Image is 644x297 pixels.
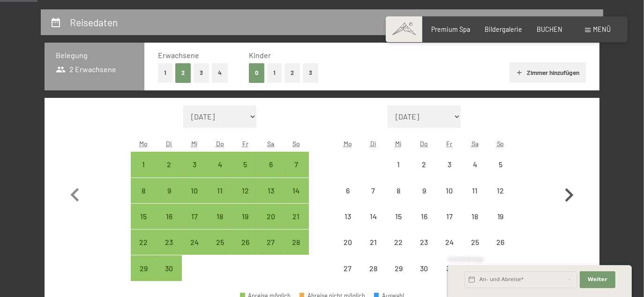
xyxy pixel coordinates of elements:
div: Anreise nicht möglich [437,230,462,255]
div: Anreise nicht möglich [412,230,437,255]
div: 31 [438,265,461,288]
div: Anreise möglich [258,178,284,203]
div: 13 [259,187,283,210]
div: Mon Sep 08 2025 [131,178,156,203]
div: 2 [157,161,180,184]
div: Tue Oct 14 2025 [360,204,386,229]
div: 22 [132,238,155,262]
div: 3 [183,161,206,184]
div: 16 [412,213,436,236]
div: 6 [336,187,359,210]
div: Sun Oct 26 2025 [488,230,513,255]
div: Anreise möglich [131,230,156,255]
div: Sun Sep 21 2025 [284,204,309,229]
div: Wed Oct 22 2025 [386,230,411,255]
div: Mon Sep 29 2025 [131,255,156,281]
div: Mon Oct 06 2025 [335,178,360,203]
div: Tue Sep 30 2025 [156,255,181,281]
h2: Reisedaten [70,16,118,28]
button: Zimmer hinzufügen [509,62,586,83]
div: Anreise nicht möglich [386,152,411,177]
div: Anreise möglich [156,204,181,229]
div: 14 [361,213,385,236]
div: Fri Sep 05 2025 [232,152,258,177]
div: Anreise möglich [232,204,258,229]
abbr: Mittwoch [396,140,402,148]
span: Kinder [249,51,271,59]
div: Thu Sep 18 2025 [207,204,232,229]
span: 2 Erwachsene [56,64,116,74]
div: Anreise nicht möglich [488,178,513,203]
div: Sat Sep 27 2025 [258,230,284,255]
div: Anreise nicht möglich [437,255,462,281]
div: Anreise möglich [207,204,232,229]
div: 22 [387,238,410,262]
div: Anreise möglich [131,152,156,177]
div: 9 [412,187,436,210]
div: 20 [336,238,359,262]
div: Anreise nicht möglich [437,178,462,203]
div: Anreise nicht möglich [386,178,411,203]
div: Tue Oct 07 2025 [360,178,386,203]
div: Anreise möglich [182,230,207,255]
div: 8 [132,187,155,210]
div: Anreise möglich [156,255,181,281]
div: Anreise möglich [182,178,207,203]
div: Mon Sep 15 2025 [131,204,156,229]
div: 3 [438,161,461,184]
div: 18 [208,213,232,236]
div: 1 [132,161,155,184]
div: Anreise nicht möglich [386,230,411,255]
div: 26 [489,238,512,262]
div: 28 [285,238,308,262]
div: 4 [208,161,232,184]
div: Anreise möglich [156,230,181,255]
div: 10 [183,187,206,210]
span: BUCHEN [537,25,562,33]
div: Thu Oct 23 2025 [412,230,437,255]
abbr: Sonntag [292,140,300,148]
div: Anreise nicht möglich [412,178,437,203]
div: 14 [285,187,308,210]
div: 21 [361,238,385,262]
div: Anreise möglich [258,230,284,255]
div: Anreise nicht möglich [412,152,437,177]
div: Tue Oct 21 2025 [360,230,386,255]
div: Anreise möglich [258,204,284,229]
div: Sat Oct 18 2025 [462,204,487,229]
div: Mon Oct 20 2025 [335,230,360,255]
abbr: Montag [139,140,148,148]
abbr: Samstag [267,140,274,148]
div: Wed Oct 08 2025 [386,178,411,203]
div: Anreise nicht möglich [488,204,513,229]
div: Thu Sep 25 2025 [207,230,232,255]
div: 1 [387,161,410,184]
div: Anreise nicht möglich [386,255,411,281]
div: Fri Sep 19 2025 [232,204,258,229]
div: 13 [336,213,359,236]
button: 3 [194,63,209,82]
div: Anreise nicht möglich [360,255,386,281]
div: Fri Sep 12 2025 [232,178,258,203]
abbr: Dienstag [166,140,172,148]
div: 9 [157,187,180,210]
div: Mon Oct 27 2025 [335,255,360,281]
button: Nächster Monat [555,105,583,282]
span: Premium Spa [431,25,470,33]
h3: Belegung [56,50,133,60]
abbr: Montag [344,140,352,148]
div: 27 [336,265,359,288]
div: Thu Oct 16 2025 [412,204,437,229]
div: 16 [157,213,180,236]
div: 17 [438,213,461,236]
abbr: Mittwoch [191,140,198,148]
div: 7 [285,161,308,184]
div: Anreise nicht möglich [437,152,462,177]
div: Anreise möglich [232,152,258,177]
div: Anreise nicht möglich [488,152,513,177]
div: Anreise nicht möglich [412,204,437,229]
div: Anreise nicht möglich [437,204,462,229]
div: Wed Oct 29 2025 [386,255,411,281]
abbr: Freitag [242,140,248,148]
div: 2 [412,161,436,184]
